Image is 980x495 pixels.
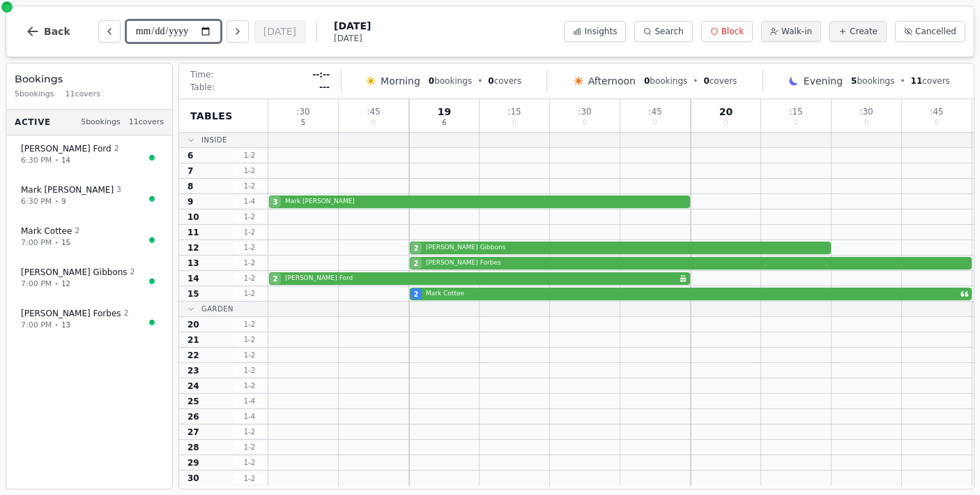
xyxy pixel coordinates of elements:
span: 3 [273,197,278,207]
span: 0 [794,119,798,126]
button: [PERSON_NAME] Gibbons27:00 PM•12 [12,259,167,297]
span: 7 [187,165,193,177]
span: 1 - 4 [233,411,266,422]
span: 1 - 2 [233,258,266,268]
button: Block [701,21,753,42]
span: 2 [414,258,419,269]
span: 1 - 2 [233,273,266,283]
span: 0 [488,76,493,86]
span: 7:00 PM [21,237,52,249]
span: : 45 [367,108,380,116]
span: 11 [911,76,923,86]
button: Walk-in [761,21,821,42]
button: Search [634,21,692,42]
span: 13 [187,258,199,269]
h3: Bookings [15,72,164,86]
span: Mark [PERSON_NAME] [21,184,114,195]
span: [DATE] [334,19,371,33]
span: 1 - 4 [233,396,266,406]
span: [DATE] [334,33,371,44]
span: 1 - 2 [233,181,266,191]
span: : 30 [296,108,309,116]
span: Tables [190,109,233,123]
span: 2 [124,308,129,320]
span: 8 [187,181,193,192]
span: 5 [851,76,857,86]
span: : 45 [930,108,943,116]
span: --:-- [312,69,330,80]
span: 1 - 2 [233,288,266,299]
span: 1 - 2 [233,350,266,360]
button: Create [829,21,887,42]
span: • [54,196,59,207]
button: Insights [564,21,626,42]
span: [PERSON_NAME] Gibbons [426,243,831,253]
span: [PERSON_NAME] Forbes [426,258,972,268]
span: Mark [PERSON_NAME] [285,197,690,207]
span: Morning [381,74,420,88]
span: [PERSON_NAME] Ford [21,143,112,154]
span: 1 - 2 [233,242,266,253]
span: : 45 [648,108,661,116]
span: 0 [429,76,434,86]
button: Next day [227,20,249,43]
span: Time: [190,69,213,80]
span: 3 [116,184,121,196]
span: 6:30 PM [21,196,52,208]
span: 20 [719,107,733,117]
span: Block [721,26,744,37]
span: 14 [187,273,199,284]
span: 6:30 PM [21,155,52,167]
span: 6 [442,119,446,126]
span: • [477,75,482,87]
span: bookings [851,75,894,87]
span: Walk-in [781,26,812,37]
span: 28 [187,442,199,453]
span: 1 - 2 [233,227,266,237]
span: 9 [61,196,66,207]
button: [PERSON_NAME] Forbes27:00 PM•13 [12,300,167,339]
span: • [54,237,59,248]
button: Cancelled [895,21,965,42]
span: 1 - 2 [233,365,266,376]
span: : 15 [507,108,521,116]
span: 1 - 2 [233,319,266,330]
span: 5 bookings [15,89,54,101]
span: 29 [187,457,199,468]
span: Back [44,27,70,36]
span: 22 [187,350,199,361]
span: Table: [190,82,215,93]
span: 0 [583,119,587,126]
span: 30 [187,473,199,484]
span: bookings [644,75,687,87]
span: Search [654,26,683,37]
span: 1 - 2 [233,381,266,391]
span: 6 [187,150,193,161]
span: covers [911,75,950,87]
span: [PERSON_NAME] Gibbons [21,267,128,278]
span: Evening [804,74,843,88]
span: 2 [75,226,79,237]
span: 0 [703,76,709,86]
button: Mark Cottee27:00 PM•15 [12,218,167,256]
span: covers [488,75,521,87]
span: [PERSON_NAME] Ford [285,274,676,283]
span: 1 - 2 [233,165,266,176]
span: • [54,320,59,330]
span: : 30 [578,108,591,116]
button: [DATE] [254,20,305,43]
span: Insights [584,26,617,37]
span: • [693,75,698,87]
span: 10 [187,212,199,223]
span: Cancelled [915,26,956,37]
span: 2 [130,267,135,279]
span: bookings [429,75,472,87]
span: Garden [201,304,233,314]
span: 2 [414,243,419,253]
span: 21 [187,334,199,346]
span: 0 [653,119,657,126]
span: covers [703,75,737,87]
span: : 30 [859,108,873,116]
span: 0 [512,119,516,126]
span: 1 - 2 [233,457,266,468]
